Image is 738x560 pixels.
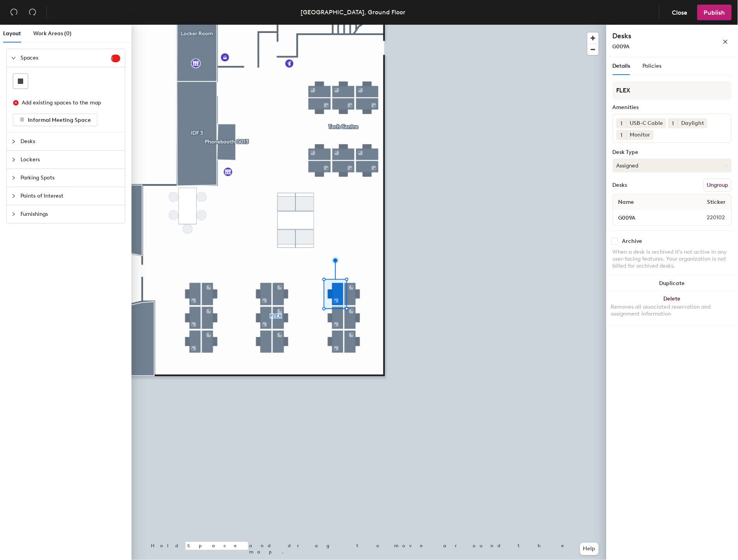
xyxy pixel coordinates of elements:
span: 1 [672,120,674,128]
button: Redo (⌘ + ⇧ + Z) [25,5,40,20]
span: Informal Meeting Space [28,117,91,123]
button: Publish [697,5,732,20]
span: 1 [621,120,623,128]
div: When a desk is archived it's not active in any user-facing features. Your organization is not bil... [613,249,732,270]
span: Close [672,9,688,16]
div: Daylight [678,118,707,128]
button: Assigned [613,159,732,172]
span: Furnishings [20,205,120,223]
div: Monitor [627,130,654,140]
button: Duplicate [606,276,738,291]
div: Add existing spaces to the map [22,99,114,107]
span: Points of Interest [20,187,120,205]
button: 1 [617,130,627,140]
div: Archive [622,238,642,244]
span: collapsed [11,194,16,198]
button: 1 [617,118,627,128]
span: Sticker [704,195,730,209]
div: Desk Type [613,149,732,155]
span: 1 [621,131,623,139]
div: Removes all associated reservation and assignment information [611,304,733,318]
button: Help [580,543,599,555]
span: close-circle [13,100,19,106]
div: Desks [613,182,627,188]
span: Work Areas (0) [33,30,72,37]
span: undo [10,8,18,16]
span: collapsed [11,139,16,144]
span: expanded [11,56,16,60]
h4: Desks [613,31,698,41]
span: Publish [704,9,725,16]
button: Undo (⌘ + Z) [6,5,22,20]
button: DeleteRemoves all associated reservation and assignment information [606,291,738,325]
span: Parking Spots [20,169,120,187]
button: Close [666,5,694,20]
span: Spaces [20,49,111,67]
span: Policies [643,63,662,69]
span: 1 [111,56,120,61]
div: Amenities [613,104,732,111]
span: Lockers [20,151,120,169]
div: [GEOGRAPHIC_DATA], Ground Floor [301,7,405,17]
span: collapsed [11,157,16,162]
span: 220102 [688,213,730,222]
button: 1 [668,118,678,128]
sup: 1 [111,55,120,62]
button: Ungroup [704,179,732,192]
input: Unnamed desk [615,212,688,223]
span: Details [613,63,630,69]
span: G009A [613,43,630,50]
button: Informal Meeting Space [13,114,97,126]
span: Name [615,195,638,209]
div: USB-C Cable [627,118,666,128]
span: Desks [20,133,120,150]
span: collapsed [11,212,16,217]
span: collapsed [11,176,16,180]
span: Layout [3,30,21,37]
span: close [723,39,728,44]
